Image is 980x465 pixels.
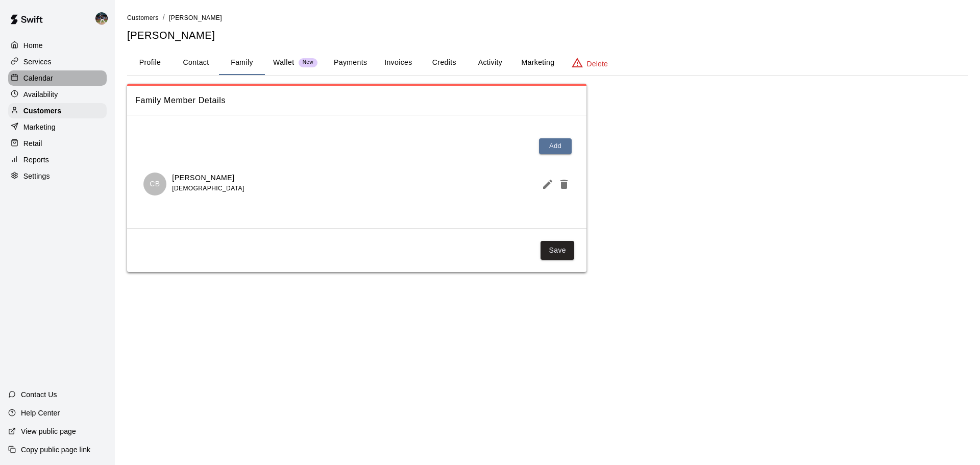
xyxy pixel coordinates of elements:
[8,152,107,167] a: Reports
[127,12,968,23] nav: breadcrumb
[93,8,115,29] div: Nolan Gilbert
[173,51,219,75] button: Contact
[172,173,244,183] p: [PERSON_NAME]
[127,51,173,75] button: Profile
[23,138,42,149] p: Retail
[21,445,90,455] p: Copy public page link
[172,185,244,192] span: [DEMOGRAPHIC_DATA]
[23,73,53,83] p: Calendar
[135,94,578,107] span: Family Member Details
[273,57,295,68] p: Wallet
[163,12,165,23] li: /
[299,59,317,66] span: New
[421,51,467,75] button: Credits
[554,174,570,194] button: Delete
[541,241,574,260] button: Save
[8,54,107,69] a: Services
[169,14,222,21] span: [PERSON_NAME]
[23,89,58,100] p: Availability
[127,13,159,21] a: Customers
[127,14,159,21] span: Customers
[537,174,554,194] button: Edit Member
[8,70,107,86] a: Calendar
[467,51,513,75] button: Activity
[21,389,57,400] p: Contact Us
[326,51,375,75] button: Payments
[95,12,108,25] img: Nolan Gilbert
[127,51,968,75] div: basic tabs example
[23,171,50,181] p: Settings
[8,103,107,118] a: Customers
[375,51,421,75] button: Invoices
[21,426,76,436] p: View public page
[23,57,52,67] p: Services
[8,38,107,53] a: Home
[539,138,572,154] button: Add
[23,106,61,116] p: Customers
[8,87,107,102] a: Availability
[513,51,562,75] button: Marketing
[127,29,968,42] h5: [PERSON_NAME]
[150,179,160,189] p: CB
[8,119,107,135] a: Marketing
[23,122,56,132] p: Marketing
[587,59,608,69] p: Delete
[219,51,265,75] button: Family
[143,173,166,195] div: Camden Butler
[21,408,60,418] p: Help Center
[8,136,107,151] a: Retail
[8,168,107,184] a: Settings
[23,155,49,165] p: Reports
[23,40,43,51] p: Home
